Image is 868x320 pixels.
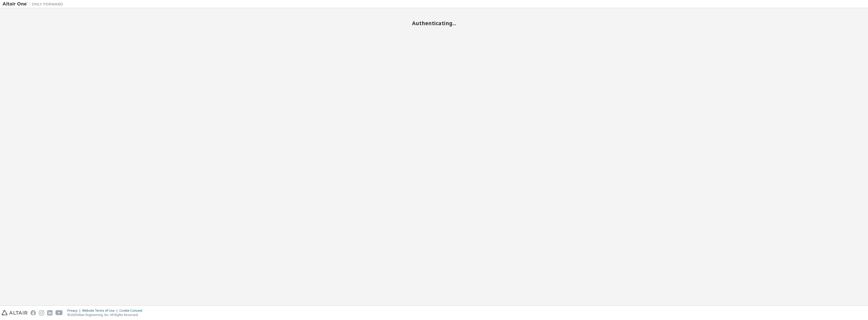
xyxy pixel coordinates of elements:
[67,309,82,313] div: Privacy
[56,310,63,315] img: youtube.svg
[3,20,865,26] h2: Authenticating...
[31,310,36,315] img: facebook.svg
[39,310,44,315] img: instagram.svg
[47,310,52,315] img: linkedin.svg
[2,310,28,315] img: altair_logo.svg
[119,309,145,313] div: Cookie Consent
[3,2,66,7] img: Altair One
[67,313,145,317] p: © 2025 Altair Engineering, Inc. All Rights Reserved.
[82,309,119,313] div: Website Terms of Use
